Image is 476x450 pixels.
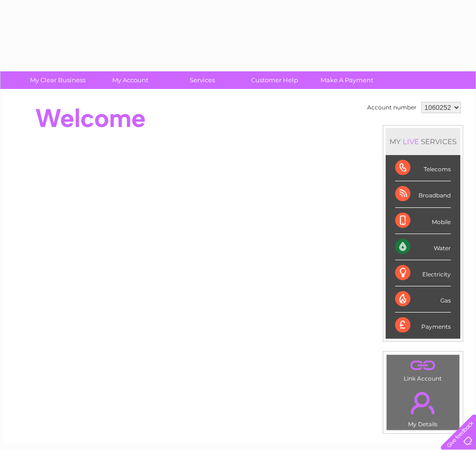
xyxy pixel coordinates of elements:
a: Customer Help [235,71,314,89]
a: My Account [91,71,169,89]
div: Water [395,234,451,260]
td: Account number [365,99,419,116]
div: Mobile [395,208,451,234]
a: . [389,357,457,374]
div: Broadband [395,181,451,207]
a: Services [163,71,242,89]
div: Telecoms [395,155,451,181]
div: MY SERVICES [386,128,460,155]
a: . [389,386,457,420]
div: Electricity [395,260,451,286]
a: My Clear Business [19,71,97,89]
td: Link Account [386,354,460,384]
div: Gas [395,286,451,313]
div: LIVE [401,137,421,146]
a: Make A Payment [308,71,386,89]
td: My Details [386,384,460,430]
div: Payments [395,313,451,338]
